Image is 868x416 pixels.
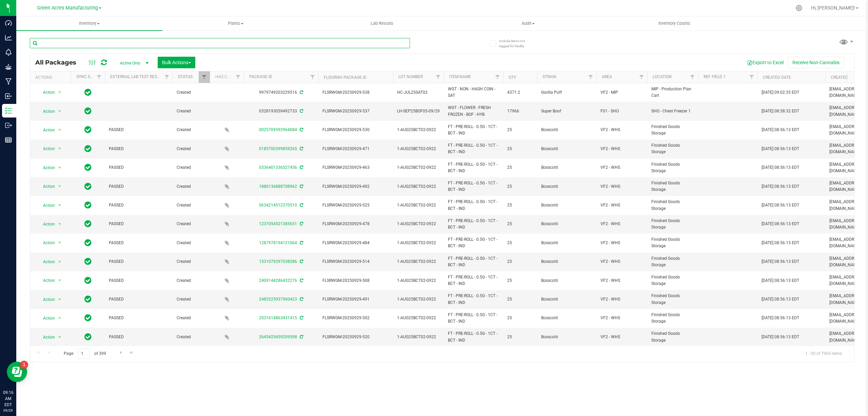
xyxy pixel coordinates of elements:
[56,163,64,173] span: select
[177,258,206,265] span: Created
[800,348,847,359] span: 1 - 20 of 7969 items
[324,75,367,80] a: Flourish Package ID
[5,34,12,41] inline-svg: Analytics
[762,89,799,96] span: [DATE] 09:02:35 EDT
[448,236,499,249] span: FT - PRE-ROLL - 0.5G - 1CT - BCT - IND
[455,16,601,31] a: Audit
[177,296,206,303] span: Created
[109,221,169,227] span: PASSED
[541,334,592,340] span: Bosscotti
[507,127,533,133] span: 25
[177,221,206,227] span: Created
[109,146,169,152] span: PASSED
[788,57,844,68] button: Receive Non-Cannabis
[397,183,440,190] span: 1-AUG25BCT02-0922
[56,295,64,304] span: select
[541,221,592,227] span: Bosscotti
[5,137,12,143] inline-svg: Reports
[5,107,12,114] inline-svg: Inventory
[507,89,533,96] span: 4371.2
[541,277,592,284] span: Bosscotti
[507,315,533,321] span: 25
[199,71,210,83] a: Filter
[397,258,440,265] span: 1-AUG25BCT02-0922
[507,277,533,284] span: 25
[177,89,206,96] span: Created
[687,71,698,83] a: Filter
[743,57,788,68] button: Export to Excel
[37,276,55,285] span: Action
[361,20,402,26] span: Lab Results
[109,240,169,246] span: PASSED
[649,20,699,26] span: Inventory Counts
[259,334,297,339] a: 2645425459209598
[507,334,533,340] span: 25
[795,5,803,11] div: Manage settings
[541,315,592,321] span: Bosscotti
[651,199,694,212] span: Finished Goods Storage
[397,89,440,96] span: HC-JUL25SAT02
[448,199,499,212] span: FT - PRE-ROLL - 0.5G - 1CT - BCT - IND
[831,75,854,80] a: Created By
[84,200,92,210] span: In Sync
[56,276,64,285] span: select
[322,202,389,209] span: FLSRWGM-20250929-525
[651,236,694,249] span: Finished Goods Storage
[433,71,444,83] a: Filter
[541,127,592,133] span: Bosscotti
[322,108,389,114] span: FLSRWGM-20250929-537
[30,38,410,48] input: Search Package ID, Item Name, SKU, Lot or Part Number...
[58,348,112,359] span: Page of 399
[762,296,799,303] span: [DATE] 08:56:13 EDT
[541,183,592,190] span: Bosscotti
[84,294,92,304] span: In Sync
[5,49,12,56] inline-svg: Monitoring
[56,219,64,229] span: select
[37,257,55,267] span: Action
[116,348,126,358] a: Go to the next page
[448,274,499,287] span: FT - PRE-ROLL - 0.5G - 1CT - BCT - IND
[177,334,206,340] span: Created
[84,106,92,116] span: In Sync
[259,184,297,189] a: 1880136888708962
[448,180,499,193] span: FT - PRE-ROLL - 0.5G - 1CT - BCT - IND
[109,202,169,209] span: PASSED
[5,122,12,129] inline-svg: Outbound
[37,182,55,191] span: Action
[299,165,303,170] span: Sync from Compliance System
[507,202,533,209] span: 25
[448,255,499,268] span: FT - PRE-ROLL - 0.5G - 1CT - BCT - IND
[37,107,55,116] span: Action
[600,277,643,284] span: VF2 - WHS
[259,259,297,264] a: 1531079297038286
[5,78,12,85] inline-svg: Manufacturing
[56,144,64,153] span: select
[762,183,799,190] span: [DATE] 08:56:13 EDT
[322,258,389,265] span: FLSRWGM-20250929-514
[84,219,92,229] span: In Sync
[177,127,206,133] span: Created
[811,5,855,11] span: Hi, [PERSON_NAME]!
[322,127,389,133] span: FLSRWGM-20250929-530
[600,108,643,114] span: F01 - SHO
[541,202,592,209] span: Bosscotti
[299,90,303,95] span: Sync from Compliance System
[37,332,55,342] span: Action
[541,258,592,265] span: Bosscotti
[299,334,303,339] span: Sync from Compliance System
[398,74,423,79] a: Lot Number
[259,278,297,283] a: 2409144286432276
[109,296,169,303] span: PASSED
[762,127,799,133] span: [DATE] 08:56:13 EDT
[600,183,643,190] span: VF2 - WHS
[84,257,92,266] span: In Sync
[35,75,68,80] div: Actions
[448,161,499,174] span: FT - PRE-ROLL - 0.5G - 1CT - BCT - IND
[56,182,64,191] span: select
[84,125,92,134] span: In Sync
[84,88,92,97] span: In Sync
[600,258,643,265] span: VF2 - WHS
[299,184,303,189] span: Sync from Compliance System
[7,362,27,382] iframe: Resource center
[178,74,193,79] a: Status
